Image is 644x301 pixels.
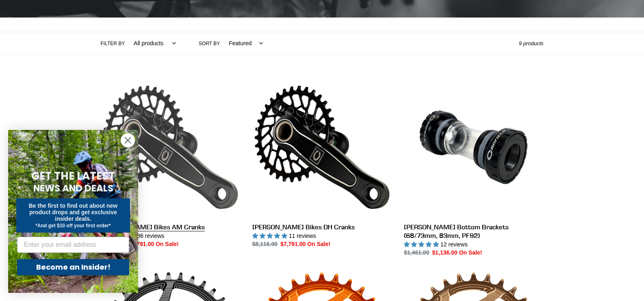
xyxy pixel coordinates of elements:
[121,133,135,147] button: Close dialog
[17,237,129,253] input: Enter your email address
[29,202,118,222] span: Be the first to find out about new product drops and get exclusive insider deals.
[199,40,220,47] label: Sort by
[17,259,129,275] button: Become an Insider!
[35,223,111,228] span: *And get $10 off your first order*
[519,40,544,46] span: 9 products
[31,169,115,183] span: GET THE LATEST
[33,182,113,195] span: NEWS AND DEALS
[101,40,125,47] label: Filter by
